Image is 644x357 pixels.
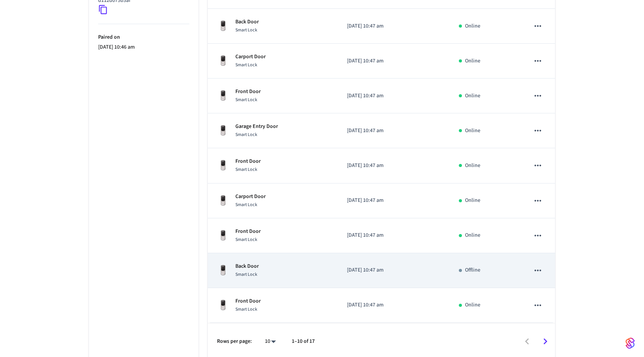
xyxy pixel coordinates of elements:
[465,162,480,170] p: Online
[235,166,257,173] span: Smart Lock
[261,336,279,347] div: 10
[217,159,229,172] img: Yale Assure Touchscreen Wifi Smart Lock, Satin Nickel, Front
[235,53,266,61] p: Carport Door
[235,306,257,313] span: Smart Lock
[465,127,480,135] p: Online
[235,18,259,26] p: Back Door
[217,299,229,311] img: Yale Assure Touchscreen Wifi Smart Lock, Satin Nickel, Front
[347,92,440,100] p: [DATE] 10:47 am
[465,57,480,65] p: Online
[235,228,261,236] p: Front Door
[98,33,189,41] p: Paired on
[217,337,252,346] p: Rows per page:
[465,92,480,100] p: Online
[217,90,229,102] img: Yale Assure Touchscreen Wifi Smart Lock, Satin Nickel, Front
[292,337,315,346] p: 1–10 of 17
[465,22,480,30] p: Online
[465,197,480,205] p: Online
[465,301,480,309] p: Online
[347,57,440,65] p: [DATE] 10:47 am
[235,131,257,138] span: Smart Lock
[98,43,189,51] p: [DATE] 10:46 am
[235,88,261,96] p: Front Door
[235,262,259,270] p: Back Door
[347,162,440,170] p: [DATE] 10:47 am
[217,195,229,207] img: Yale Assure Touchscreen Wifi Smart Lock, Satin Nickel, Front
[235,193,266,201] p: Carport Door
[626,337,635,349] img: SeamLogoGradient.69752ec5.svg
[235,27,257,33] span: Smart Lock
[235,157,261,165] p: Front Door
[347,197,440,205] p: [DATE] 10:47 am
[217,55,229,67] img: Yale Assure Touchscreen Wifi Smart Lock, Satin Nickel, Front
[235,123,278,131] p: Garage Entry Door
[217,20,229,32] img: Yale Assure Touchscreen Wifi Smart Lock, Satin Nickel, Front
[235,97,257,103] span: Smart Lock
[235,271,257,278] span: Smart Lock
[347,231,440,239] p: [DATE] 10:47 am
[465,231,480,239] p: Online
[235,201,257,208] span: Smart Lock
[347,127,440,135] p: [DATE] 10:47 am
[347,301,440,309] p: [DATE] 10:47 am
[217,124,229,137] img: Yale Assure Touchscreen Wifi Smart Lock, Satin Nickel, Front
[347,266,440,274] p: [DATE] 10:47 am
[235,236,257,243] span: Smart Lock
[235,62,257,68] span: Smart Lock
[217,264,229,277] img: Yale Assure Touchscreen Wifi Smart Lock, Satin Nickel, Front
[536,332,554,350] button: Go to next page
[235,297,261,305] p: Front Door
[217,229,229,242] img: Yale Assure Touchscreen Wifi Smart Lock, Satin Nickel, Front
[347,22,440,30] p: [DATE] 10:47 am
[465,266,480,274] p: Offline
